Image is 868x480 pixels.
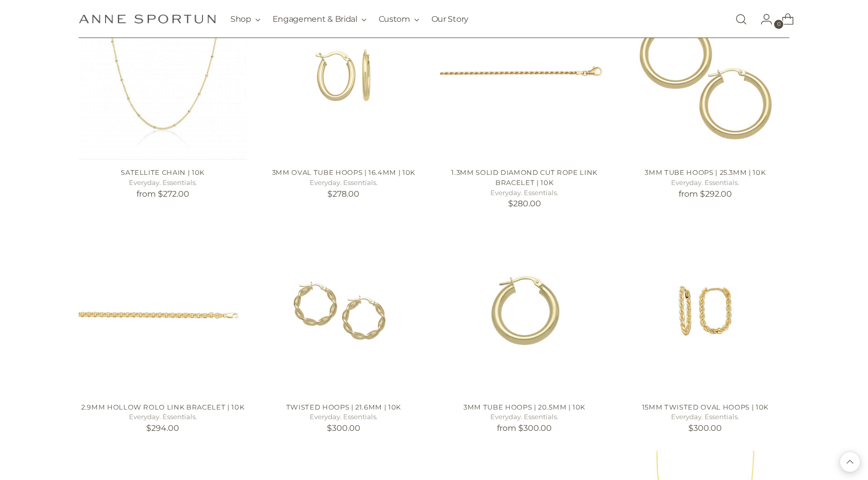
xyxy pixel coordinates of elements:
p: from $272.00 [79,188,247,200]
span: $300.00 [688,423,722,433]
a: 3mm Tube Hoops | 20.5mm | 10k [440,226,608,394]
a: 2.9mm Hollow Rolo Link Bracelet | 10k [81,403,244,411]
a: 1.3mm Solid Diamond Cut Rope Link Bracelet | 10k [451,168,597,187]
h5: Everyday. Essentials. [621,412,789,422]
span: $300.00 [327,423,360,433]
a: 3mm Oval Tube Hoops | 16.4mm | 10k [272,168,415,176]
button: Shop [230,8,260,30]
button: Back to top [840,452,860,472]
a: Open search modal [731,9,751,29]
a: Open cart modal [774,9,794,29]
a: 2.9mm Hollow Rolo Link Bracelet | 10k [79,226,247,394]
a: Our Story [431,8,469,30]
h5: Everyday. Essentials. [259,412,427,422]
span: $280.00 [508,199,541,208]
span: $278.00 [327,189,359,199]
a: Twisted Hoops | 21.6mm | 10k [259,226,427,394]
span: 0 [774,20,783,29]
a: Anne Sportun Fine Jewellery [79,14,216,24]
a: Twisted Hoops | 21.6mm | 10k [286,403,401,411]
a: Satellite Chain | 10k [121,168,205,176]
button: Engagement & Bridal [273,8,366,30]
p: from $300.00 [440,422,608,434]
a: 15mm Twisted Oval Hoops | 10k [642,403,769,411]
p: from $292.00 [621,188,789,200]
h5: Everyday. Essentials. [79,412,247,422]
button: Custom [379,8,419,30]
a: Go to the account page [752,9,773,29]
a: 3mm Tube Hoops | 20.5mm | 10k [463,403,585,411]
h5: Everyday. Essentials. [259,178,427,188]
h5: Everyday. Essentials. [440,188,608,198]
h5: Everyday. Essentials. [440,412,608,422]
a: 15mm Twisted Oval Hoops | 10k [621,226,789,394]
h5: Everyday. Essentials. [79,178,247,188]
span: $294.00 [146,423,179,433]
a: 3MM Tube Hoops | 25.3MM | 10k [645,168,765,176]
h5: Everyday. Essentials. [621,178,789,188]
